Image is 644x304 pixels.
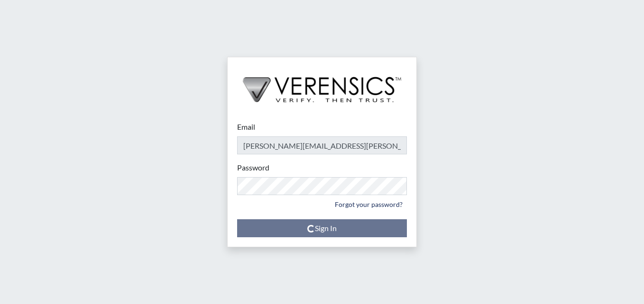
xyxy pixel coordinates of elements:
[228,57,416,112] img: logo-wide-black.2aad4157.png
[331,197,407,212] a: Forgot your password?
[237,121,255,133] label: Email
[237,162,269,173] label: Password
[237,219,407,237] button: Sign In
[237,136,407,154] input: Email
